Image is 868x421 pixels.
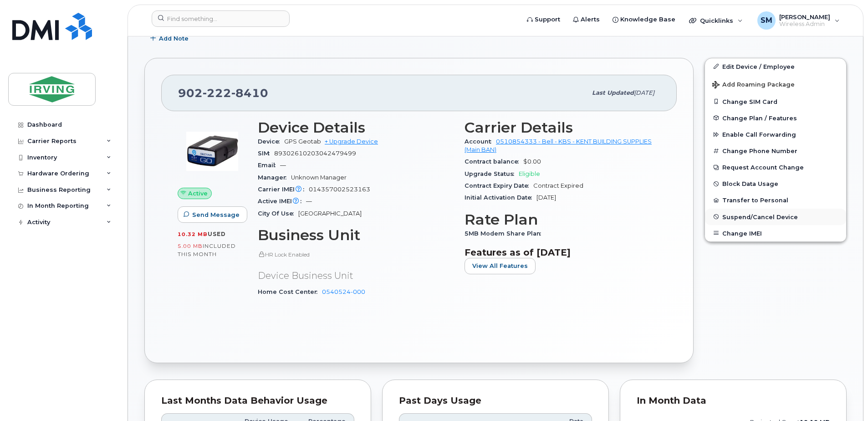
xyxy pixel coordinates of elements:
span: Suspend/Cancel Device [722,213,798,220]
span: GPS Geotab [284,138,321,145]
span: Contract balance [465,158,523,165]
a: 0510854333 - Bell - KBS - KENT BUILDING SUPPLIES (Main BAN) [465,138,652,153]
a: Support [521,10,567,29]
span: 8410 [231,86,268,100]
span: 222 [203,86,231,100]
p: Device Business Unit [258,269,454,282]
span: — [280,162,286,169]
span: Initial Activation Date [465,194,536,201]
h3: Features as of [DATE] [465,247,660,258]
h3: Carrier Details [465,119,660,136]
button: Add Note [144,31,196,47]
button: Suspend/Cancel Device [705,209,846,225]
button: Enable Call Forwarding [705,126,846,143]
a: + Upgrade Device [325,138,378,145]
span: Account [465,138,496,145]
span: [PERSON_NAME] [779,13,830,21]
div: Last Months Data Behavior Usage [161,396,354,406]
span: Email [258,162,280,169]
button: Add Roaming Package [705,75,846,93]
span: Send Message [192,210,240,219]
div: Shittu, Mariam [751,11,846,30]
img: image20231002-3703462-1aj3rdm.jpeg [185,124,240,179]
button: Change IMEI [705,225,846,241]
button: Request Account Change [705,159,846,175]
span: SIM [258,150,274,157]
span: City Of Use [258,210,298,217]
div: Past Days Usage [399,396,592,406]
p: HR Lock Enabled [258,251,454,258]
span: Carrier IMEI [258,186,309,193]
a: Alerts [567,10,606,29]
span: Active IMEI [258,198,306,205]
span: 5MB Modem Share Plan [465,230,546,237]
input: Find something... [152,10,290,27]
button: Change Plan / Features [705,110,846,126]
h3: Rate Plan [465,211,660,228]
span: Manager [258,174,291,181]
span: 014357002523163 [309,186,370,193]
span: View All Features [472,262,528,270]
span: 10.32 MB [178,231,208,237]
span: used [208,231,226,237]
span: 5.00 MB [178,243,203,249]
span: Add Roaming Package [712,81,795,90]
span: Device [258,138,284,145]
button: Transfer to Personal [705,192,846,208]
span: Add Note [159,34,189,43]
span: Change Plan / Features [722,114,797,121]
span: Last updated [592,89,634,96]
span: Quicklinks [700,17,733,24]
span: Eligible [519,170,540,177]
span: Unknown Manager [291,174,347,181]
span: $0.00 [523,158,541,165]
span: Upgrade Status [465,170,519,177]
span: Home Cost Center [258,288,322,295]
span: Knowledge Base [620,15,675,24]
span: [GEOGRAPHIC_DATA] [298,210,362,217]
a: Knowledge Base [606,10,682,29]
span: [DATE] [634,89,654,96]
span: Contract Expiry Date [465,182,533,189]
span: 902 [178,86,268,100]
span: [DATE] [536,194,556,201]
span: Contract Expired [533,182,583,189]
button: Send Message [178,206,247,223]
span: — [306,198,312,205]
span: 89302610203042479499 [274,150,356,157]
button: Change Phone Number [705,143,846,159]
h3: Device Details [258,119,454,136]
button: Block Data Usage [705,175,846,192]
a: Edit Device / Employee [705,58,846,75]
button: Change SIM Card [705,93,846,110]
span: Active [188,189,208,198]
button: View All Features [465,258,536,274]
span: included this month [178,242,236,257]
span: Support [535,15,560,24]
span: Alerts [581,15,600,24]
span: Wireless Admin [779,21,830,28]
a: 0540524-000 [322,288,365,295]
span: Enable Call Forwarding [722,131,796,138]
div: In Month Data [637,396,830,406]
span: SM [761,15,772,26]
h3: Business Unit [258,227,454,243]
div: Quicklinks [683,11,749,30]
